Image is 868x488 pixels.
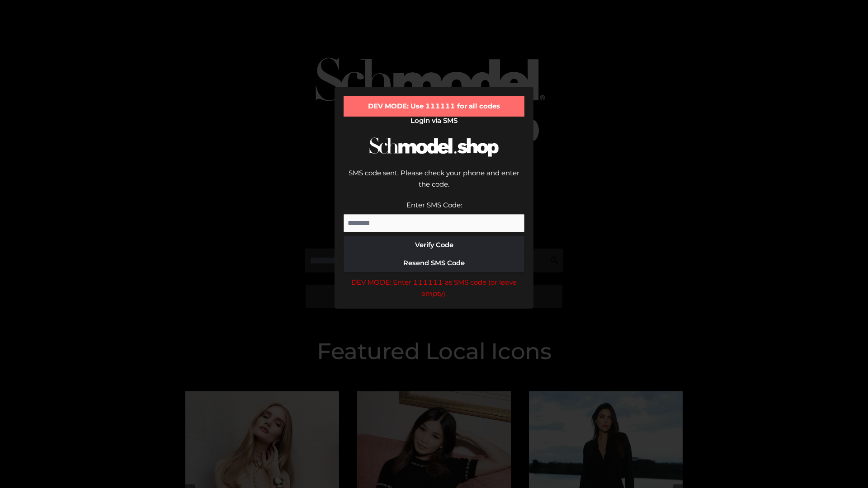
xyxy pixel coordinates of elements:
[344,254,524,272] button: Resend SMS Code
[344,236,524,254] button: Verify Code
[366,129,502,165] img: Schmodel Logo
[344,96,524,117] div: DEV MODE: Use 111111 for all codes
[344,167,524,199] div: SMS code sent. Please check your phone and enter the code.
[344,117,524,125] h2: Login via SMS
[344,277,524,300] div: DEV MODE: Enter 111111 as SMS code (or leave empty).
[406,201,462,209] label: Enter SMS Code:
